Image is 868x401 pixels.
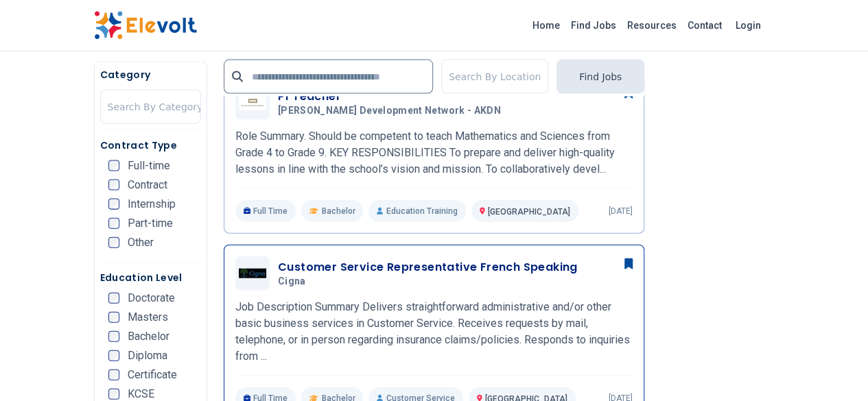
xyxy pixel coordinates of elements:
span: [PERSON_NAME] Development Network - AKDN [278,105,501,117]
input: Diploma [108,350,119,361]
input: Doctorate [108,293,119,304]
span: KCSE [128,389,154,400]
p: Role Summary. Should be competent to teach Mathematics and Sciences from Grade 4 to Grade 9. KEY ... [235,128,633,178]
h3: Customer Service Representative French Speaking [278,259,578,276]
a: Home [527,14,565,36]
span: Other [128,237,154,248]
span: Bachelor [321,206,355,217]
h5: Contract Type [100,138,201,152]
img: Cigna [239,269,266,278]
input: Internship [108,199,119,210]
a: Contact [682,14,727,36]
input: Bachelor [108,331,119,342]
button: Find Jobs [556,60,644,94]
p: Full Time [235,200,296,222]
img: Elevolt [94,11,197,40]
span: Masters [128,312,168,323]
span: Cigna [278,276,306,288]
iframe: Chat Widget [799,335,868,401]
input: Full-time [108,160,119,171]
a: Resources [622,14,682,36]
a: Aga Khan Development Network - AKDNP1 Teacher[PERSON_NAME] Development Network - AKDNRole Summary... [235,86,633,222]
input: Other [108,237,119,248]
input: Certificate [108,369,119,380]
p: Job Description Summary Delivers straightforward administrative and/or other basic business servi... [235,299,633,365]
span: Doctorate [128,293,175,304]
span: Contract [128,180,167,191]
h5: Education Level [100,271,201,284]
input: Contract [108,180,119,191]
span: [GEOGRAPHIC_DATA] [488,207,570,217]
a: Login [727,12,769,39]
span: Certificate [128,369,177,380]
h5: Category [100,68,201,82]
img: Aga Khan Development Network - AKDN [239,95,266,111]
h3: P1 Teacher [278,88,506,105]
span: Bachelor [128,331,169,342]
span: Full-time [128,160,170,171]
p: [DATE] [609,206,633,217]
input: Masters [108,312,119,323]
p: Education Training [368,200,465,222]
span: Internship [128,199,176,210]
span: Diploma [128,350,167,361]
input: Part-time [108,218,119,229]
input: KCSE [108,389,119,400]
span: Part-time [128,218,173,229]
a: Find Jobs [565,14,622,36]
